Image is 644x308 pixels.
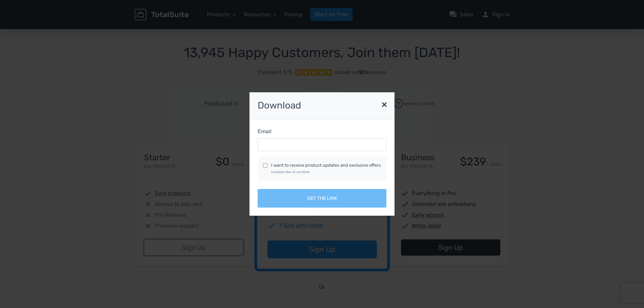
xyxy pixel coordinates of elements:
small: Unsubscribe at anytime [271,170,310,174]
button: × [378,96,391,113]
button: Get the link [258,189,386,208]
label: Email [258,127,271,136]
h3: Download [249,92,395,119]
label: I want to receive product updates and exclusive offers [271,162,381,175]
